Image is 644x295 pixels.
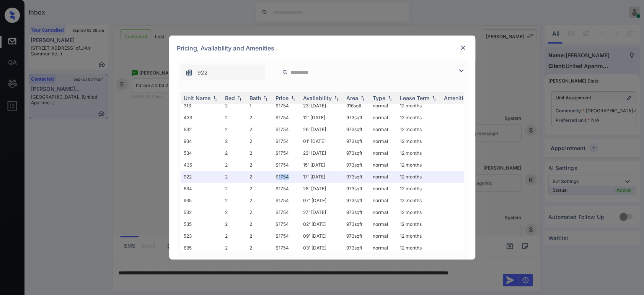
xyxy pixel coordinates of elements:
td: normal [370,206,397,218]
td: 12 months [397,123,441,135]
td: 2 [246,159,272,171]
td: normal [370,100,397,112]
td: 12 months [397,195,441,206]
div: Amenities [444,95,470,101]
div: Pricing, Availability and Amenities [169,36,475,61]
div: Unit Name [184,95,210,101]
td: 2 [246,112,272,123]
td: 973 sqft [343,135,370,147]
td: 935 [181,195,222,206]
td: 2 [222,206,246,218]
div: Lease Term [400,95,429,101]
td: 2 [222,242,246,254]
td: 632 [181,123,222,135]
td: $1754 [272,159,300,171]
td: 973 sqft [343,195,370,206]
td: 17' [DATE] [300,171,343,183]
td: $1754 [272,242,300,254]
td: normal [370,183,397,195]
td: normal [370,159,397,171]
td: 12 months [397,171,441,183]
td: 922 [181,171,222,183]
td: 02' [DATE] [300,218,343,230]
td: 09' [DATE] [300,230,343,242]
img: icon-zuma [282,69,288,76]
img: sorting [430,96,438,101]
img: sorting [236,96,243,101]
td: 2 [246,123,272,135]
td: 973 sqft [343,159,370,171]
td: 2 [246,147,272,159]
td: $1754 [272,147,300,159]
td: 2 [222,195,246,206]
td: 435 [181,159,222,171]
div: Availability [303,95,332,101]
td: 973 sqft [343,242,370,254]
td: 12' [DATE] [300,112,343,123]
td: 2 [222,171,246,183]
td: 23' [DATE] [300,147,343,159]
td: normal [370,123,397,135]
td: $1754 [272,112,300,123]
div: Area [346,95,358,101]
td: 27' [DATE] [300,206,343,218]
td: 2 [222,135,246,147]
td: 973 sqft [343,123,370,135]
td: 2 [222,112,246,123]
img: sorting [262,96,269,101]
td: 2 [222,123,246,135]
span: 922 [197,68,208,77]
td: 433 [181,112,222,123]
td: 2 [246,242,272,254]
td: $1754 [272,206,300,218]
td: 12 months [397,147,441,159]
td: 03' [DATE] [300,242,343,254]
td: 973 sqft [343,206,370,218]
td: $1754 [272,230,300,242]
td: 12 months [397,183,441,195]
td: 916 sqft [343,100,370,112]
td: 12 months [397,100,441,112]
td: 2 [246,183,272,195]
td: 1 [246,100,272,112]
div: Bed [225,95,235,101]
td: $1754 [272,123,300,135]
td: normal [370,135,397,147]
td: 534 [181,147,222,159]
td: $1754 [272,171,300,183]
td: 532 [181,206,222,218]
img: sorting [289,96,297,101]
td: $1754 [272,218,300,230]
td: 2 [222,218,246,230]
td: $1754 [272,195,300,206]
td: 12 months [397,206,441,218]
td: 07' [DATE] [300,195,343,206]
td: 26' [DATE] [300,123,343,135]
td: 12 months [397,112,441,123]
td: 313 [181,100,222,112]
td: $1754 [272,100,300,112]
td: 2 [222,147,246,159]
td: 12 months [397,159,441,171]
td: 973 sqft [343,147,370,159]
td: 12 months [397,230,441,242]
td: 23' [DATE] [300,100,343,112]
img: sorting [333,96,340,101]
div: Type [373,95,385,101]
td: 2 [246,218,272,230]
td: 973 sqft [343,230,370,242]
td: 2 [246,206,272,218]
div: Price [276,95,289,101]
td: 973 sqft [343,183,370,195]
td: 2 [222,159,246,171]
td: 2 [222,100,246,112]
img: icon-zuma [185,69,193,76]
td: 2 [222,230,246,242]
td: normal [370,171,397,183]
td: 2 [222,183,246,195]
td: 2 [246,135,272,147]
td: normal [370,230,397,242]
td: 934 [181,135,222,147]
td: 15' [DATE] [300,159,343,171]
td: 2 [246,171,272,183]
